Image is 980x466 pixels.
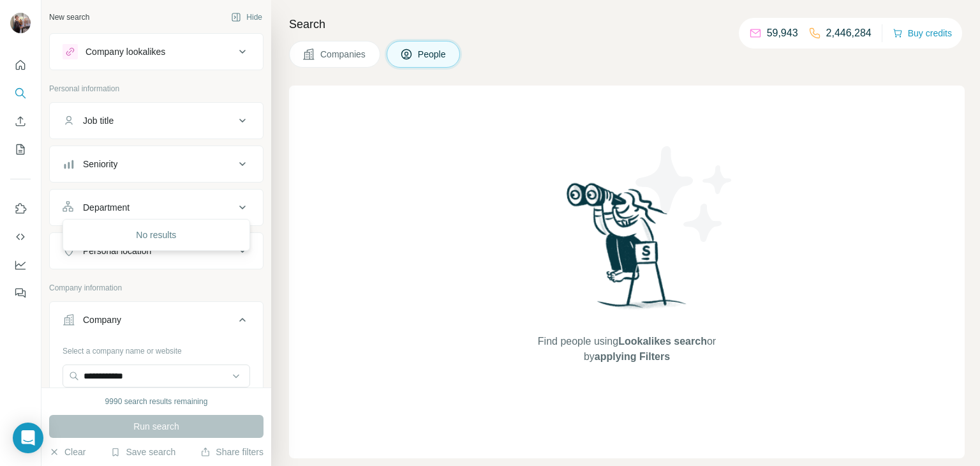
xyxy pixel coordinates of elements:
[767,26,798,41] p: 59,943
[13,423,43,453] div: Open Intercom Messenger
[49,446,85,458] button: Clear
[561,179,694,322] img: Surfe Illustration - Woman searching with binoculars
[826,26,872,41] p: 2,446,284
[49,282,264,294] p: Company information
[289,15,965,33] h4: Search
[110,446,175,458] button: Save search
[320,48,367,61] span: Companies
[418,48,447,61] span: People
[83,114,114,127] div: Job title
[50,36,263,67] button: Company lookalikes
[83,158,117,170] div: Seniority
[63,340,250,357] div: Select a company name or website
[50,149,263,179] button: Seniority
[10,282,31,304] button: Feedback
[618,336,707,347] span: Lookalikes search
[222,8,271,27] button: Hide
[10,82,31,105] button: Search
[50,105,263,136] button: Job title
[10,54,31,77] button: Quick start
[83,201,130,214] div: Department
[85,45,165,58] div: Company lookalikes
[50,236,263,266] button: Personal location
[10,197,31,220] button: Use Surfe on LinkedIn
[10,225,31,248] button: Use Surfe API
[200,446,264,458] button: Share filters
[105,396,208,407] div: 9990 search results remaining
[50,192,263,223] button: Department
[10,138,31,161] button: My lists
[10,253,31,276] button: Dashboard
[893,24,952,42] button: Buy credits
[524,334,729,365] span: Find people using or by
[49,11,89,23] div: New search
[50,304,263,340] button: Company
[595,351,670,362] span: applying Filters
[83,313,121,326] div: Company
[66,222,247,248] div: No results
[49,83,264,94] p: Personal information
[10,110,31,133] button: Enrich CSV
[10,13,31,33] img: Avatar
[627,137,742,252] img: Surfe Illustration - Stars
